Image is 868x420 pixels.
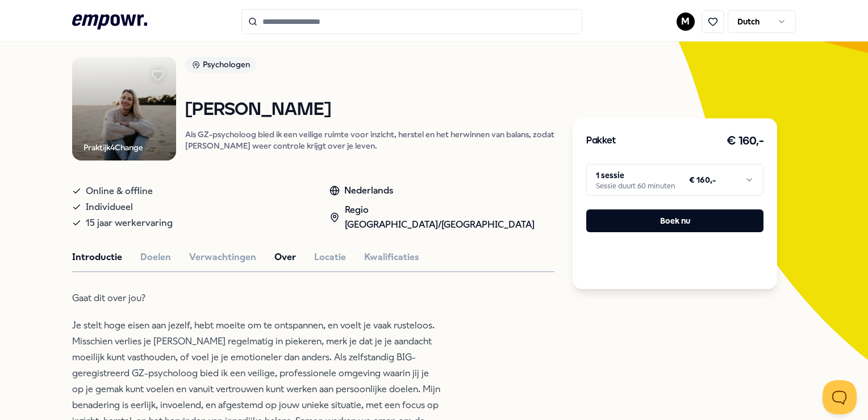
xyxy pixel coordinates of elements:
[727,132,764,150] h3: € 160,-
[185,57,256,73] div: Psychologen
[185,129,554,151] p: Als GZ-psycholoog bied ik een veilige ruimte voor inzicht, herstel en het herwinnen van balans, z...
[185,100,554,120] h1: [PERSON_NAME]
[274,250,296,265] button: Over
[586,134,616,149] h3: Pakket
[185,57,554,77] a: Psychologen
[329,183,554,198] div: Nederlands
[314,250,346,265] button: Locatie
[84,141,143,154] div: Praktijk4Change
[329,203,554,232] div: Regio [GEOGRAPHIC_DATA]/[GEOGRAPHIC_DATA]
[72,250,122,265] button: Introductie
[823,380,857,414] iframe: Help Scout Beacon - Open
[677,13,695,31] button: M
[364,250,419,265] button: Kwalificaties
[86,215,173,231] span: 15 jaar werkervaring
[586,209,763,232] button: Boek nu
[140,250,171,265] button: Doelen
[189,250,256,265] button: Verwachtingen
[72,290,441,306] p: Gaat dit over jou?
[86,199,133,215] span: Individueel
[86,183,153,199] span: Online & offline
[241,9,582,34] input: Search for products, categories or subcategories
[72,57,176,161] img: Product Image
